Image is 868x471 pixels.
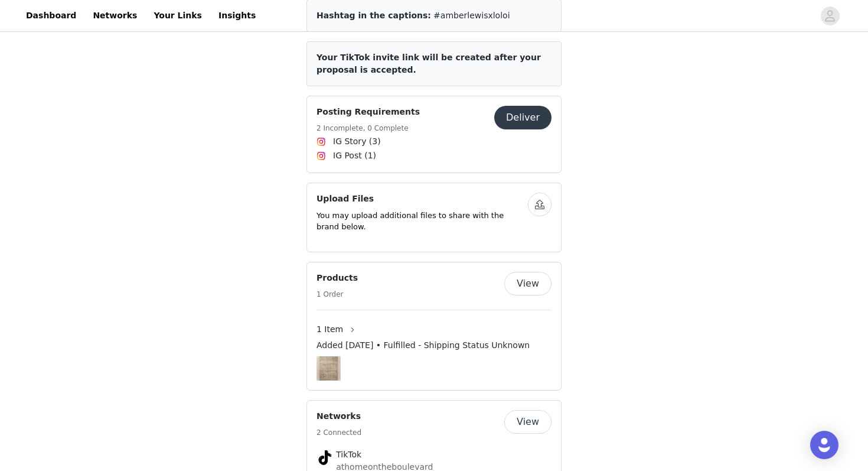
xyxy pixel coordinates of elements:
[146,2,209,29] a: Your Links
[316,193,528,205] h4: Upload Files
[316,427,361,438] h5: 2 Connected
[504,272,552,295] button: View
[336,449,532,461] h4: TikTok
[316,323,343,336] span: 1 Item
[316,272,358,284] h4: Products
[316,11,431,20] span: Hashtag in the captions:
[316,339,530,352] span: Added [DATE] • Fulfilled - Shipping Status Unknown
[316,353,341,384] img: Image Background Blur
[306,96,562,173] div: Posting Requirements
[504,410,552,434] button: View
[333,135,381,148] span: IG Story (3)
[316,137,326,147] img: Instagram Icon
[19,2,83,29] a: Dashboard
[316,53,541,74] span: Your TikTok invite link will be created after your proposal is accepted.
[824,7,836,25] div: avatar
[316,151,326,161] img: Instagram Icon
[316,106,420,118] h4: Posting Requirements
[319,356,338,381] img: Cambria- CBR-08 Ocean/Brick
[316,289,358,300] h5: 1 Order
[211,2,263,29] a: Insights
[316,410,361,423] h4: Networks
[810,431,838,459] div: Open Intercom Messenger
[433,11,510,20] span: #amberlewisxloloi
[86,2,144,29] a: Networks
[333,150,376,162] span: IG Post (1)
[316,210,528,233] p: You may upload additional files to share with the brand below.
[316,123,420,134] h5: 2 Incomplete, 0 Complete
[306,262,562,391] div: Products
[494,106,552,129] button: Deliver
